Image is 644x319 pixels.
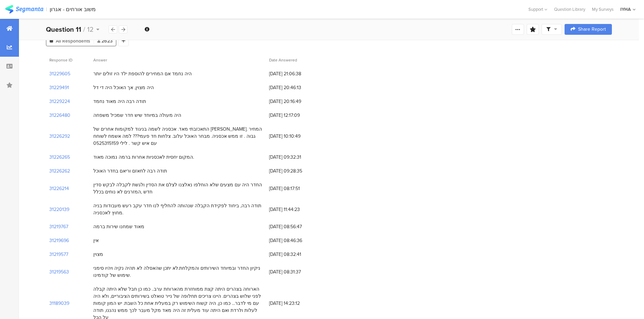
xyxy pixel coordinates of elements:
[269,112,323,119] span: [DATE] 12:17:09
[49,206,69,213] section: 31220139
[93,167,167,175] div: תודה רבה לחאזם וריאם בחדר האוכל
[93,84,154,91] div: היה מצוין, אך האוכל היה די דל
[49,98,70,105] section: 31229224
[97,37,113,45] span: 2623
[269,300,323,307] span: [DATE] 14:23:12
[49,251,68,258] section: 31219577
[589,6,617,12] a: My Surveys
[93,265,262,279] div: ניקיון החדר ובמיוחד השירותים והמקלחת.לא יתכן שהאסלה לא תהיה נקיה ויהיו סימני שימוש של קודמינו.
[56,37,90,45] span: All Respondents
[269,57,297,63] span: Date Answered
[578,27,606,32] span: Share Report
[93,98,146,105] div: תודה רבה היה מאוד נחמד
[93,251,103,258] div: מצוין
[93,112,181,119] div: היה מעולה במיוחד שיש חדר שמכיל משפחה
[50,6,96,12] div: משוב אורחים - אגרון
[49,57,72,63] span: Response ID
[49,237,69,244] section: 31219696
[5,5,43,14] img: segmanta logo
[269,98,323,105] span: [DATE] 20:16:49
[269,251,323,258] span: [DATE] 08:32:41
[269,167,323,175] span: [DATE] 09:28:35
[269,133,323,140] span: [DATE] 10:10:49
[93,202,262,216] div: תודה רבה, ביחוד לפקידת הקבלה שנהותה להחליף לנו חדר עקב רעש מעבודות בניה מחוץ לאכסניה.
[620,6,631,12] div: IYHA
[49,70,70,77] section: 31229605
[49,133,70,140] section: 31226292
[551,6,589,12] a: Question Library
[83,24,85,34] span: /
[46,24,81,34] b: Question 11
[49,112,70,119] section: 31226480
[93,57,107,63] span: Answer
[93,154,194,161] div: המקום יחסית לאכסניות אחרות ברמה נמוכה מאוד.
[49,154,70,161] section: 31226265
[269,84,323,91] span: [DATE] 20:46:13
[269,185,323,192] span: [DATE] 08:17:51
[49,300,69,307] section: 31189039
[87,24,94,34] span: 12
[93,181,262,195] div: החדר היה עם מצעים שלא הוחלפו נאלצנו לצלם את הסדין ולגשת לקבלה לבקש סדין חדש ,המזרנים לא נוחים בכלל
[269,154,323,161] span: [DATE] 09:32:31
[269,70,323,77] span: [DATE] 21:06:38
[49,167,70,175] section: 31226262
[269,206,323,213] span: [DATE] 11:44:23
[269,268,323,275] span: [DATE] 08:31:37
[49,268,69,275] section: 31219563
[528,4,547,15] div: Support
[49,185,69,192] section: 31226214
[269,223,323,230] span: [DATE] 08:56:47
[93,126,262,147] div: התאכזבתי מאד. אכסניה לשמה בניגוד למקומות אחרים של [PERSON_NAME]. המחיר גבוה . זו ממש אכסניה. מבחר...
[269,237,323,244] span: [DATE] 08:46:36
[49,84,69,91] section: 31229491
[93,223,144,230] div: מאוד שמחנו שירות ברמה
[46,5,47,13] div: |
[49,223,68,230] section: 31219767
[93,237,99,244] div: אין
[93,70,192,77] div: היה נחמד אם המחירים להוספת ילד היו זולים יותר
